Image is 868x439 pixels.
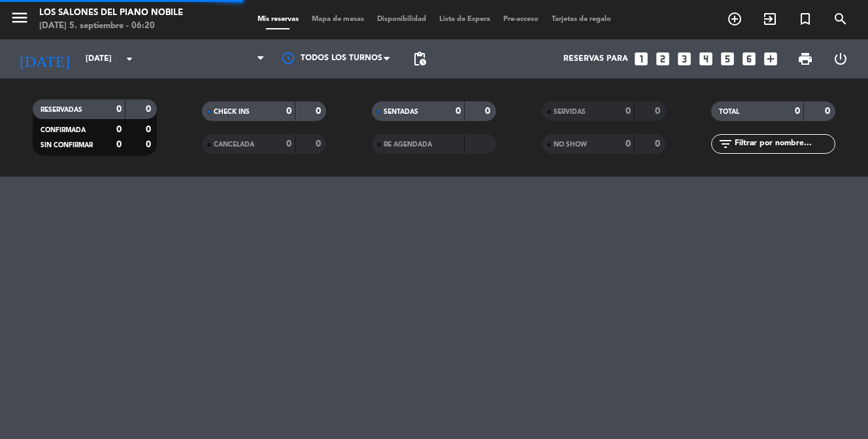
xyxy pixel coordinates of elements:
[718,136,733,152] i: filter_list
[825,107,833,116] strong: 0
[727,11,743,27] i: add_circle_outline
[316,107,324,116] strong: 0
[833,11,848,27] i: search
[833,51,848,67] i: power_settings_new
[554,109,586,115] span: SERVIDAS
[719,50,736,67] i: looks_5
[41,142,93,149] span: SIN CONFIRMAR
[545,16,618,23] span: Tarjetas de regalo
[316,139,324,149] strong: 0
[654,50,671,67] i: looks_two
[497,16,545,23] span: Pre-acceso
[795,107,800,116] strong: 0
[41,127,86,133] span: CONFIRMADA
[733,137,835,151] input: Filtrar por nombre...
[146,105,154,114] strong: 0
[626,139,631,149] strong: 0
[384,141,432,148] span: RE AGENDADA
[456,107,461,116] strong: 0
[762,11,778,27] i: exit_to_app
[741,50,758,67] i: looks_6
[676,50,693,67] i: looks_3
[655,139,663,149] strong: 0
[10,8,29,27] i: menu
[10,8,29,32] button: menu
[116,125,122,134] strong: 0
[116,140,122,149] strong: 0
[39,20,183,33] div: [DATE] 5. septiembre - 06:20
[251,16,305,23] span: Mis reservas
[626,107,631,116] strong: 0
[39,7,183,20] div: Los Salones del Piano Nobile
[433,16,497,23] span: Lista de Espera
[633,50,650,67] i: looks_one
[797,11,813,27] i: turned_in_not
[762,50,779,67] i: add_box
[554,141,587,148] span: NO SHOW
[412,51,427,67] span: pending_actions
[797,51,813,67] span: print
[116,105,122,114] strong: 0
[214,109,250,115] span: CHECK INS
[823,39,858,79] div: LOG OUT
[485,107,493,116] strong: 0
[563,54,628,63] span: Reservas para
[146,140,154,149] strong: 0
[122,51,137,67] i: arrow_drop_down
[305,16,371,23] span: Mapa de mesas
[384,109,418,115] span: SENTADAS
[655,107,663,116] strong: 0
[697,50,714,67] i: looks_4
[214,141,254,148] span: CANCELADA
[146,125,154,134] strong: 0
[286,139,292,149] strong: 0
[286,107,292,116] strong: 0
[719,109,739,115] span: TOTAL
[371,16,433,23] span: Disponibilidad
[10,44,79,73] i: [DATE]
[41,107,82,113] span: RESERVADAS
